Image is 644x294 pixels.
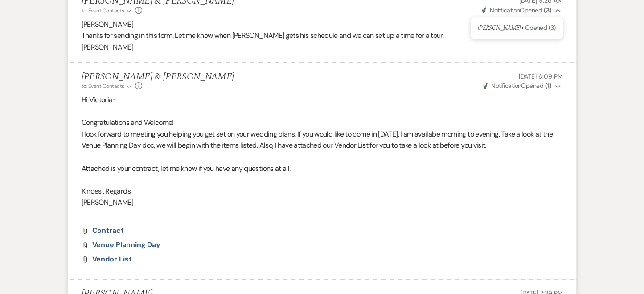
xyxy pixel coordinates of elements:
[82,19,563,30] p: [PERSON_NAME]
[92,227,124,234] a: contract
[82,7,133,15] button: to: Event Contacts
[543,6,551,14] strong: ( 3 )
[482,81,563,91] button: NotificationOpened (1)
[92,241,161,248] a: Venue Planning Day
[92,240,161,249] span: Venue Planning Day
[92,254,132,264] span: Vendor List
[82,82,133,90] button: to: Event Contacts
[545,82,551,90] strong: ( 1 )
[483,82,552,90] span: Opened
[92,256,132,263] a: Vendor List
[82,197,563,208] p: [PERSON_NAME]
[82,128,563,151] p: I look forward to meeting you helping you get set on your wedding plans. If you would like to com...
[478,23,556,33] p: [PERSON_NAME] •
[82,83,124,90] span: to: Event Contacts
[490,6,520,14] span: Notification
[525,24,556,32] span: Opened (3)
[82,30,563,41] p: Thanks for sending in this form. Let me know when [PERSON_NAME] gets his schedule and we can set ...
[82,186,563,197] p: Kindest Regards,
[480,6,563,15] button: NotificationOpened (3)
[92,226,124,235] span: contract
[82,117,563,128] p: Congratulations and Welcome!
[82,163,563,174] p: Attached is your contract, let me know if you have any questions at all.
[82,71,234,83] h5: [PERSON_NAME] & [PERSON_NAME]
[482,6,552,14] span: Opened
[82,94,563,106] p: Hi Victoria-
[82,7,124,14] span: to: Event Contacts
[491,82,521,90] span: Notification
[518,72,562,80] span: [DATE] 6:09 PM
[82,41,563,53] p: [PERSON_NAME]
